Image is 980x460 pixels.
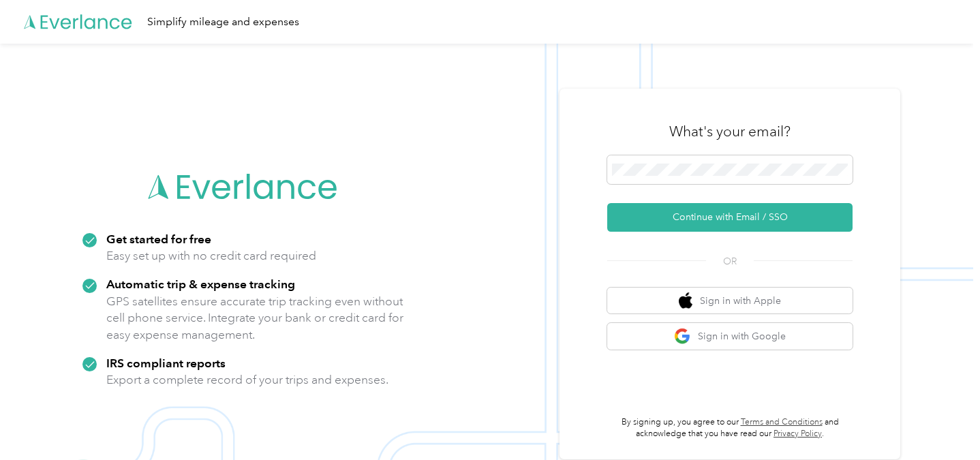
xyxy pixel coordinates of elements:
[106,277,295,291] strong: Automatic trip & expense tracking
[106,232,211,246] strong: Get started for free
[679,292,692,309] img: apple logo
[106,293,404,343] p: GPS satellites ensure accurate trip tracking even without cell phone service. Integrate your bank...
[106,356,226,370] strong: IRS compliant reports
[706,254,754,269] span: OR
[904,384,980,460] iframe: Everlance-gr Chat Button Frame
[607,203,853,232] button: Continue with Email / SSO
[741,417,823,427] a: Terms and Conditions
[607,416,853,440] p: By signing up, you agree to our and acknowledge that you have read our .
[674,328,691,345] img: google logo
[147,14,299,31] div: Simplify mileage and expenses
[607,323,853,350] button: google logoSign in with Google
[774,429,822,439] a: Privacy Policy
[669,122,791,141] h3: What's your email?
[607,288,853,314] button: apple logoSign in with Apple
[106,371,388,388] p: Export a complete record of your trips and expenses.
[106,247,316,264] p: Easy set up with no credit card required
